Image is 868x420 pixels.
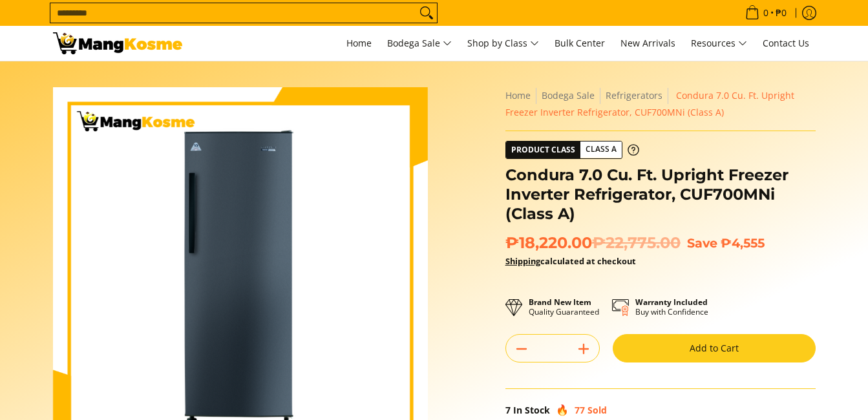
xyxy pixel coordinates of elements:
a: Bodega Sale [542,89,595,101]
span: 77 [575,404,585,416]
del: ₱22,775.00 [592,233,681,253]
span: Home [346,37,372,49]
nav: Main Menu [195,26,816,61]
a: Shipping [505,255,540,267]
p: Quality Guaranteed [529,297,599,317]
button: Add [568,339,599,359]
a: Home [505,89,531,101]
span: 0 [761,8,770,17]
span: ₱18,220.00 [505,233,681,253]
a: Product Class Class A [505,141,639,159]
span: Bodega Sale [387,36,452,52]
a: Bulk Center [548,26,611,61]
span: Condura 7.0 Cu. Ft. Upright Freezer Inverter Refrigerator, CUF700MNi (Class A) [505,89,794,118]
a: Shop by Class [461,26,545,61]
button: Subtract [506,339,537,359]
span: Save [687,235,717,251]
img: Condura 7.0 Cu.Ft. Upright Freezer Inverter (Class A) l Mang Kosme [53,32,182,54]
nav: Breadcrumbs [505,87,816,121]
button: Search [416,3,437,23]
h1: Condura 7.0 Cu. Ft. Upright Freezer Inverter Refrigerator, CUF700MNi (Class A) [505,165,816,224]
strong: Brand New Item [529,297,591,308]
span: ₱0 [774,8,789,17]
span: ₱4,555 [721,235,765,251]
span: 7 [505,404,511,416]
span: Class A [580,142,622,158]
span: Contact Us [763,37,809,49]
span: Resources [691,36,747,52]
span: Shop by Class [467,36,539,52]
strong: calculated at checkout [505,255,636,267]
span: New Arrivals [620,37,675,49]
span: Bulk Center [555,37,605,49]
a: Home [340,26,378,61]
span: • [741,6,790,20]
p: Buy with Confidence [635,297,708,317]
a: New Arrivals [614,26,682,61]
a: Refrigerators [606,89,662,101]
button: Add to Cart [613,334,816,362]
a: Bodega Sale [381,26,458,61]
span: In Stock [513,404,550,416]
span: Product Class [506,142,580,158]
a: Resources [684,26,754,61]
strong: Warranty Included [635,297,708,308]
a: Contact Us [756,26,816,61]
span: Sold [587,404,607,416]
